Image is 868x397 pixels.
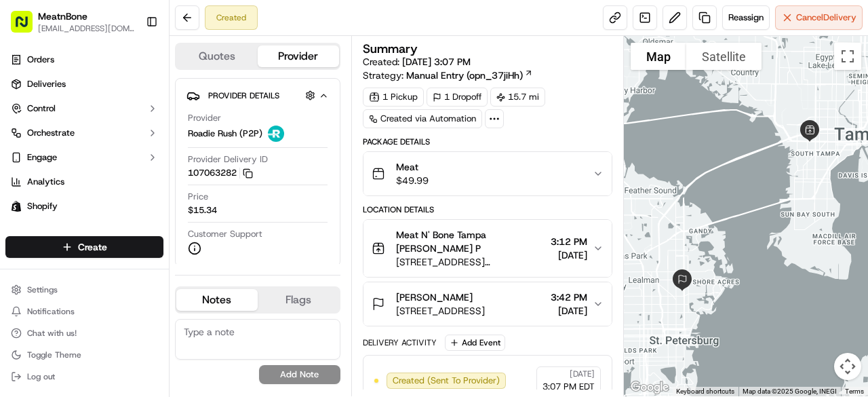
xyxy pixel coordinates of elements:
[27,102,56,115] span: Control
[35,88,244,102] input: Got a question? Start typing here...
[188,228,262,240] span: Customer Support
[542,381,595,393] span: 3:07 PM EDT
[402,56,471,68] span: [DATE] 3:07 PM
[38,23,135,34] button: [EMAIL_ADDRESS][DOMAIN_NAME]
[258,289,339,311] button: Flags
[728,12,764,24] span: Reassign
[363,88,424,107] div: 1 Pickup
[188,191,208,203] span: Price
[61,130,222,143] div: Start new chat
[5,122,163,144] button: Orchestrate
[176,289,258,311] button: Notes
[363,136,612,147] div: Package Details
[231,134,247,150] button: Start new chat
[5,171,163,193] a: Analytics
[551,248,587,262] span: [DATE]
[28,130,53,154] img: 8571987876998_91fb9ceb93ad5c398215_72.jpg
[5,367,163,386] button: Log out
[210,174,247,190] button: See all
[27,151,57,164] span: Engage
[363,337,437,348] div: Delivery Activity
[14,176,91,187] div: Past conversations
[27,176,64,188] span: Analytics
[363,55,471,69] span: Created:
[27,306,75,317] span: Notifications
[775,5,863,30] button: CancelDelivery
[27,127,75,139] span: Orchestrate
[427,88,488,107] div: 1 Dropoff
[396,304,485,318] span: [STREET_ADDRESS]
[147,247,152,258] span: •
[796,12,856,24] span: Cancel Delivery
[363,220,612,277] button: Meat N' Bone Tampa [PERSON_NAME] P[STREET_ADDRESS][PERSON_NAME]3:12 PM[DATE]
[176,45,258,67] button: Quotes
[396,174,429,187] span: $49.99
[186,84,329,107] button: Provider Details
[14,234,35,261] img: Wisdom Oko
[845,387,864,395] a: Terms (opens in new tab)
[5,147,163,168] button: Engage
[363,282,612,326] button: [PERSON_NAME][STREET_ADDRESS]3:42 PM[DATE]
[676,387,734,396] button: Keyboard shortcuts
[5,98,163,119] button: Control
[268,126,284,142] img: roadie-logo-v2.jpg
[363,204,612,215] div: Location Details
[396,255,545,269] span: [STREET_ADDRESS][PERSON_NAME]
[27,200,58,212] span: Shopify
[135,297,164,307] span: Pylon
[188,167,253,179] button: 107063282
[445,335,505,351] button: Add Event
[363,152,612,195] button: Meat$49.99
[363,69,533,82] div: Strategy:
[551,235,587,248] span: 3:12 PM
[27,284,58,295] span: Settings
[396,160,429,174] span: Meat
[188,204,217,216] span: $15.34
[27,328,77,339] span: Chat with us!
[27,78,66,90] span: Deliveries
[627,379,672,396] img: Google
[490,88,545,107] div: 15.7 mi
[78,240,107,254] span: Create
[96,296,164,307] a: Powered byPylon
[38,10,87,23] button: MeatnBone
[5,345,163,364] button: Toggle Theme
[396,290,473,304] span: [PERSON_NAME]
[834,353,861,380] button: Map camera controls
[551,304,587,318] span: [DATE]
[5,324,163,343] button: Chat with us!
[27,371,55,382] span: Log out
[631,43,686,70] button: Show street map
[11,201,22,212] img: Shopify logo
[5,49,163,71] a: Orders
[42,247,144,258] span: Wisdom [PERSON_NAME]
[61,143,186,154] div: We're available if you need us!
[363,43,418,55] h3: Summary
[743,387,837,395] span: Map data ©2025 Google, INEGI
[570,368,595,379] span: [DATE]
[14,14,41,41] img: Nash
[5,5,140,38] button: MeatnBone[EMAIL_ADDRESS][DOMAIN_NAME]
[5,195,163,217] a: Shopify
[363,109,482,128] a: Created via Automation
[406,69,523,82] span: Manual Entry (opn_37jiHh)
[551,290,587,304] span: 3:42 PM
[396,228,545,255] span: Meat N' Bone Tampa [PERSON_NAME] P
[14,197,35,224] img: Wisdom Oko
[188,153,268,166] span: Provider Delivery ID
[14,130,38,154] img: 1736555255976-a54dd68f-1ca7-489b-9aae-adbdc363a1c4
[208,90,279,101] span: Provider Details
[155,247,182,258] span: [DATE]
[14,54,247,76] p: Welcome 👋
[155,210,182,221] span: [DATE]
[722,5,770,30] button: Reassign
[27,211,38,222] img: 1736555255976-a54dd68f-1ca7-489b-9aae-adbdc363a1c4
[27,349,81,360] span: Toggle Theme
[5,302,163,321] button: Notifications
[258,45,339,67] button: Provider
[686,43,762,70] button: Show satellite imagery
[406,69,533,82] a: Manual Entry (opn_37jiHh)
